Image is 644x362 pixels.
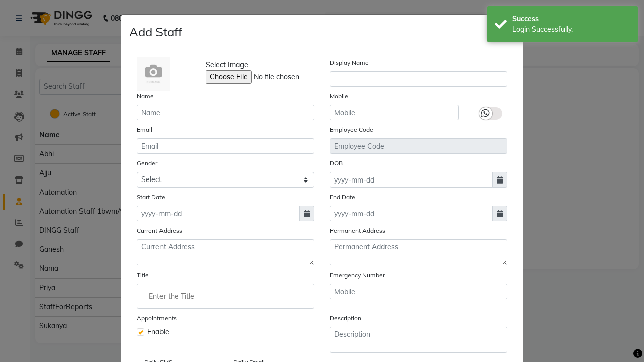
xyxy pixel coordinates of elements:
input: Mobile [330,284,507,299]
label: Email [137,125,152,134]
input: yyyy-mm-dd [330,172,493,188]
img: Cinque Terre [137,57,170,90]
label: Title [137,270,149,280]
label: Appointments [137,314,177,323]
label: End Date [330,193,355,202]
label: Current Address [137,226,182,235]
label: Mobile [330,92,348,101]
input: yyyy-mm-dd [330,206,493,221]
label: Emergency Number [330,270,385,280]
input: Email [137,138,314,154]
input: yyyy-mm-dd [137,206,300,221]
label: Permanent Address [330,226,385,235]
input: Select Image [206,70,343,84]
input: Mobile [330,105,459,120]
label: DOB [330,159,343,168]
label: Employee Code [330,125,373,134]
label: Name [137,92,154,101]
h4: Add Staff [129,23,182,41]
label: Start Date [137,193,165,202]
div: Login Successfully. [512,24,630,35]
div: Success [512,14,630,24]
input: Name [137,105,314,120]
label: Description [330,314,361,323]
label: Display Name [330,58,369,67]
span: Select Image [206,60,248,70]
span: Enable [147,327,169,337]
input: Employee Code [330,138,507,154]
label: Gender [137,159,157,168]
input: Enter the Title [141,286,310,306]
